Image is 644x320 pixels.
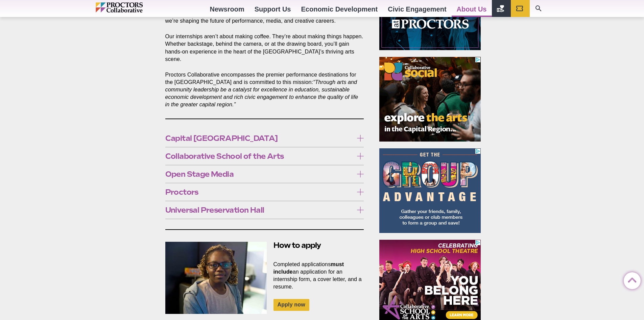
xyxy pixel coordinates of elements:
span: Capital [GEOGRAPHIC_DATA] [165,134,354,142]
a: Back to Top [624,273,637,286]
span: Proctors [165,188,354,196]
p: Proctors Collaborative encompasses the premier performance destinations for the [GEOGRAPHIC_DATA]... [165,71,364,108]
span: Collaborative School of the Arts [165,152,354,160]
a: Apply now [273,299,309,311]
img: Proctors logo [96,2,172,13]
iframe: Advertisement [379,57,481,142]
p: Our internships aren’t about making coffee. They’re about making things happen. Whether backstage... [165,33,364,63]
span: Universal Preservation Hall [165,206,354,214]
h2: How to apply [165,240,364,251]
iframe: Advertisement [379,148,481,233]
span: Open Stage Media [165,170,354,178]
